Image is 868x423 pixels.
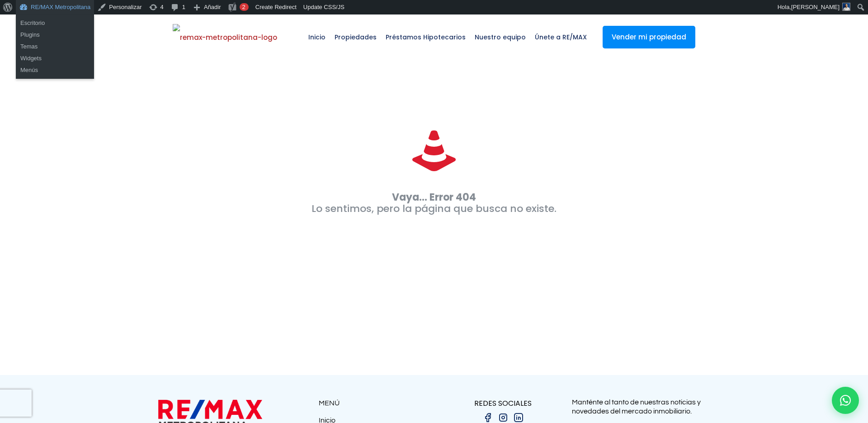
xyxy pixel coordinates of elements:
[16,53,94,64] a: Widgets
[530,24,591,51] span: Únete a RE/MAX
[16,29,94,41] a: Plugins
[470,14,530,60] a: Nuestro equipo
[603,26,695,48] a: Vender mi propiedad
[482,412,493,423] img: facebook.png
[304,24,330,51] span: Inicio
[16,38,94,79] ul: RE/MAX Metropolitana
[173,24,277,51] img: remax-metropolitana-logo
[392,190,476,204] strong: Vaya... Error 404
[498,412,509,423] img: instagram.png
[381,14,470,60] a: Préstamos Hipotecarios
[16,14,94,43] ul: RE/MAX Metropolitana
[330,24,381,51] span: Propiedades
[16,41,94,53] a: Temas
[16,17,94,29] a: Escritorio
[572,398,710,416] p: Manténte al tanto de nuestras noticias y novedades del mercado inmobiliario.
[319,398,434,409] p: MENÚ
[381,24,470,51] span: Préstamos Hipotecarios
[530,14,591,60] a: Únete a RE/MAX
[173,14,277,60] a: RE/MAX Metropolitana
[164,192,704,214] p: Lo sentimos, pero la página que busca no existe.
[16,64,94,76] a: Menús
[304,14,330,60] a: Inicio
[434,398,572,409] p: REDES SOCIALES
[330,14,381,60] a: Propiedades
[470,24,530,51] span: Nuestro equipo
[242,4,245,10] span: 2
[791,4,840,10] span: [PERSON_NAME]
[513,412,524,423] img: linkedin.png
